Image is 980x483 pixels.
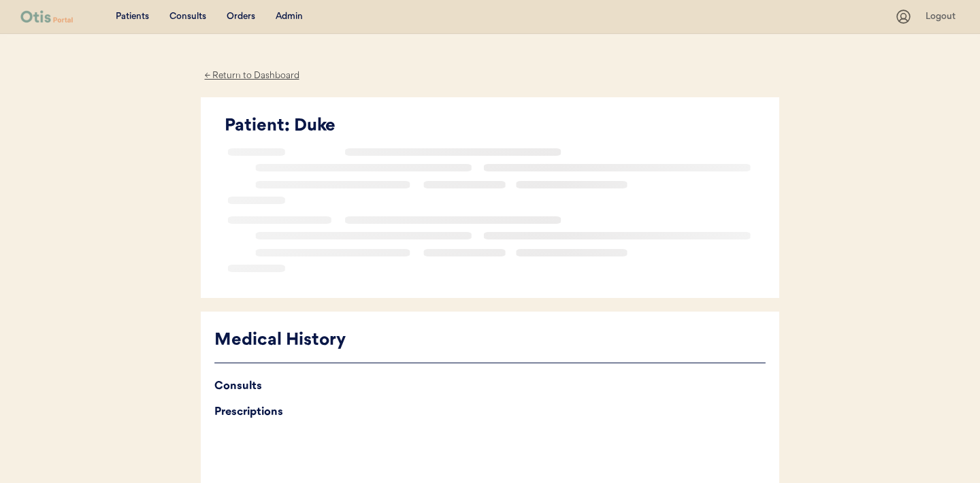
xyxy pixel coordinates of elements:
[227,10,255,24] div: Orders
[201,68,303,84] div: ← Return to Dashboard
[169,10,206,24] div: Consults
[214,377,766,396] div: Consults
[225,114,766,139] div: Patient: Duke
[214,328,766,354] div: Medical History
[214,403,766,422] div: Prescriptions
[116,10,149,24] div: Patients
[276,10,303,24] div: Admin
[926,10,960,24] div: Logout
